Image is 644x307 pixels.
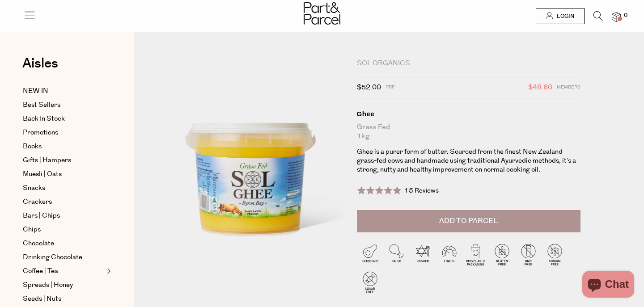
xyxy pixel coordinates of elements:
[304,2,340,25] img: Part&Parcel
[357,82,381,93] span: $52.00
[357,109,580,118] div: Ghee
[439,216,498,226] span: Add to Parcel
[23,238,54,249] span: Chocolate
[557,82,580,93] span: Members
[23,294,104,304] a: Seeds | Nuts
[23,141,104,152] a: Books
[410,241,436,268] img: P_P-ICONS-Live_Bec_V11_Kosher.svg
[23,114,104,124] a: Back In Stock
[23,280,73,290] span: Spreads | Honey
[23,280,104,290] a: Spreads | Honey
[386,82,395,93] span: RRP
[612,12,621,21] a: 0
[23,86,104,97] a: NEW IN
[22,54,58,73] span: Aisles
[357,147,580,174] p: Ghee is a purer form of butter. Sourced from the finest New Zealand grass-fed cows and handmade u...
[23,252,104,263] a: Drinking Chocolate
[161,59,343,274] img: Ghee
[23,127,104,138] a: Promotions
[23,183,104,193] a: Snacks
[357,269,383,295] img: P_P-ICONS-Live_Bec_V11_Sugar_Free.svg
[357,123,580,141] div: Grass Fed 1kg
[23,266,104,277] a: Coffee | Tea
[23,86,48,97] span: NEW IN
[622,12,630,20] span: 0
[23,197,52,207] span: Crackers
[23,155,71,166] span: Gifts | Hampers
[23,210,60,221] span: Bars | Chips
[23,127,58,138] span: Promotions
[23,252,82,263] span: Drinking Chocolate
[23,224,104,235] a: Chips
[23,197,104,207] a: Crackers
[515,241,542,268] img: P_P-ICONS-Live_Bec_V11_GMO_Free.svg
[23,155,104,166] a: Gifts | Hampers
[580,271,637,300] inbox-online-store-chat: Shopify online store chat
[357,59,580,68] div: Sol Organics
[23,266,58,277] span: Coffee | Tea
[436,241,462,268] img: P_P-ICONS-Live_Bec_V11_Low_Gi.svg
[23,238,104,249] a: Chocolate
[536,8,585,24] a: Login
[357,210,580,232] button: Add to Parcel
[23,169,104,180] a: Muesli | Oats
[23,100,104,110] a: Best Sellers
[23,141,42,152] span: Books
[23,294,61,304] span: Seeds | Nuts
[105,266,111,277] button: Expand/Collapse Coffee | Tea
[462,241,489,268] img: P_P-ICONS-Live_Bec_V11_Recyclable_Packaging.svg
[357,241,383,268] img: P_P-ICONS-Live_Bec_V11_Ketogenic.svg
[23,114,65,124] span: Back In Stock
[23,183,45,193] span: Snacks
[528,82,552,93] span: $48.60
[22,57,58,79] a: Aisles
[23,224,41,235] span: Chips
[489,241,515,268] img: P_P-ICONS-Live_Bec_V11_Gluten_Free.svg
[404,186,439,195] span: 15 Reviews
[555,13,574,20] span: Login
[23,210,104,221] a: Bars | Chips
[23,169,62,180] span: Muesli | Oats
[383,241,410,268] img: P_P-ICONS-Live_Bec_V11_Paleo.svg
[542,241,568,268] img: P_P-ICONS-Live_Bec_V11_Sodium_Free.svg
[23,100,60,110] span: Best Sellers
